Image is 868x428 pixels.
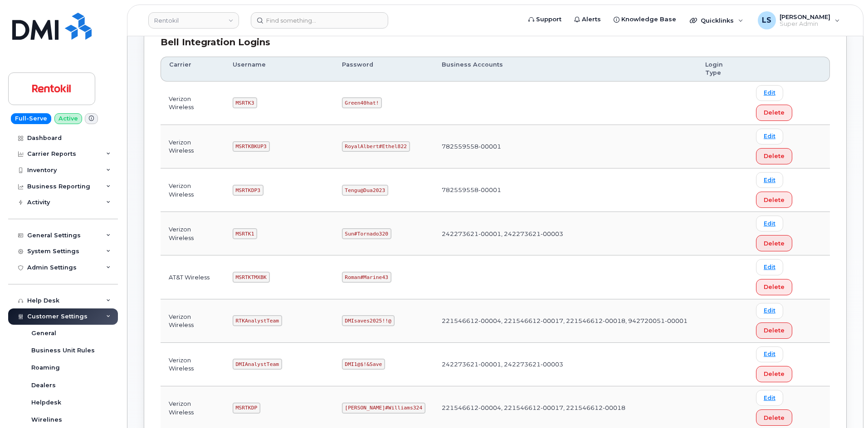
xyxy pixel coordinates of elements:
code: DMI1@$!&Save [342,359,385,370]
a: Edit [756,85,783,101]
code: MSRTKTMXBK [233,272,270,283]
code: MSRTKDP3 [233,185,263,196]
span: Delete [764,152,785,160]
td: 242273621-00001, 242273621-00003 [434,343,697,386]
code: MSRTK3 [233,97,257,108]
span: Delete [764,239,785,248]
code: MSRTK1 [233,228,257,239]
th: Business Accounts [434,57,697,82]
div: Luke Schroeder [751,11,846,29]
td: Verizon Wireless [161,212,224,255]
a: Rentokil [148,12,239,29]
span: [PERSON_NAME] [780,13,830,20]
button: Delete [756,409,792,426]
code: MSRTKBKUP3 [233,141,270,152]
button: Delete [756,235,792,251]
button: Delete [756,148,792,164]
a: Edit [756,216,783,231]
a: Edit [756,390,783,406]
span: Quicklinks [701,17,734,24]
span: Super Admin [780,20,830,28]
span: Delete [764,283,785,291]
button: Delete [756,322,792,339]
span: Delete [764,326,785,335]
td: 782559558-00001 [434,125,697,168]
td: Verizon Wireless [161,82,224,125]
a: Knowledge Base [607,10,683,29]
div: Quicklinks [683,11,750,29]
td: 242273621-00001, 242273621-00003 [434,212,697,255]
a: Edit [756,346,783,362]
code: DMIsaves2025!!@ [342,315,395,326]
code: RoyalAlbert#Ethel822 [342,141,410,152]
input: Find something... [251,12,388,29]
td: 782559558-00001 [434,168,697,212]
span: Delete [764,370,785,378]
span: Support [536,15,561,24]
code: RTKAnalystTeam [233,315,282,326]
code: Tengu@Dua2023 [342,185,388,196]
button: Delete [756,366,792,382]
span: Delete [764,108,785,117]
a: Support [522,10,568,29]
td: Verizon Wireless [161,299,224,343]
iframe: Messenger Launcher [829,389,861,421]
a: Edit [756,259,783,275]
code: Sun#Tornado320 [342,228,391,239]
span: Knowledge Base [621,15,676,24]
button: Delete [756,105,792,121]
button: Delete [756,279,792,295]
th: Login Type [697,57,748,82]
code: DMIAnalystTeam [233,359,282,370]
td: Verizon Wireless [161,343,224,386]
span: LS [762,15,771,26]
code: Roman#Marine43 [342,272,391,283]
a: Edit [756,303,783,319]
a: Edit [756,172,783,188]
span: Alerts [582,15,601,24]
span: Delete [764,196,785,204]
td: AT&T Wireless [161,255,224,299]
code: [PERSON_NAME]#Williams324 [342,403,425,414]
code: Green40hat! [342,97,382,108]
th: Username [224,57,334,82]
code: MSRTKDP [233,403,260,414]
a: Edit [756,129,783,144]
span: Delete [764,414,785,422]
th: Password [334,57,434,82]
button: Delete [756,192,792,208]
div: Bell Integration Logins [161,36,830,49]
th: Carrier [161,57,224,82]
a: Alerts [568,10,607,29]
td: Verizon Wireless [161,168,224,212]
td: 221546612-00004, 221546612-00017, 221546612-00018, 942720051-00001 [434,299,697,343]
td: Verizon Wireless [161,125,224,168]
